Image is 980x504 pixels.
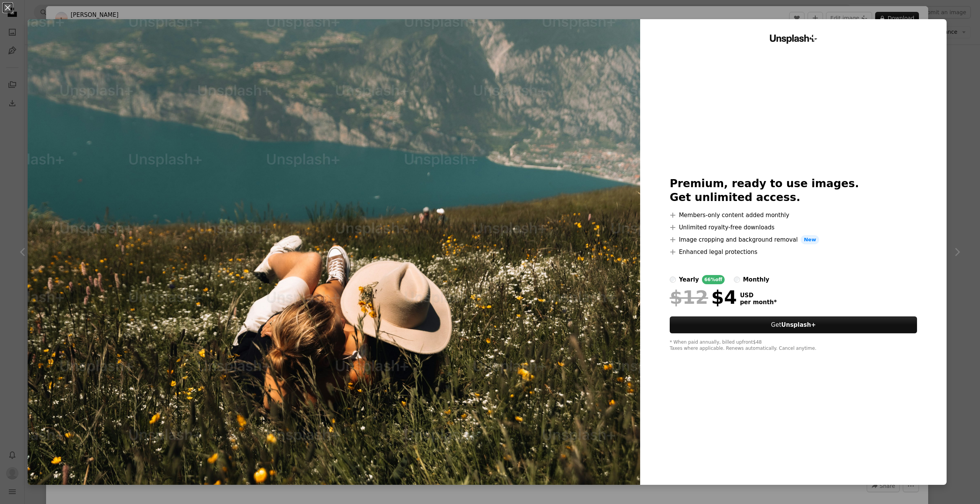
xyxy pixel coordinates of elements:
span: $12 [670,287,708,307]
div: 66% off [702,275,725,284]
a: GetUnsplash+ [670,316,917,333]
li: Unlimited royalty-free downloads [670,223,917,232]
span: USD [740,292,777,299]
li: Members-only content added monthly [670,211,917,220]
input: monthly [734,277,740,283]
h2: Premium, ready to use images. Get unlimited access. [670,177,917,204]
div: $4 [670,287,737,307]
div: * When paid annually, billed upfront $48 Taxes where applicable. Renews automatically. Cancel any... [670,339,917,352]
span: New [801,235,819,244]
li: Image cropping and background removal [670,235,917,244]
li: Enhanced legal protections [670,247,917,257]
div: monthly [743,275,770,284]
div: yearly [679,275,699,284]
strong: Unsplash+ [781,321,816,328]
input: yearly66%off [670,277,676,283]
span: per month * [740,299,777,306]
